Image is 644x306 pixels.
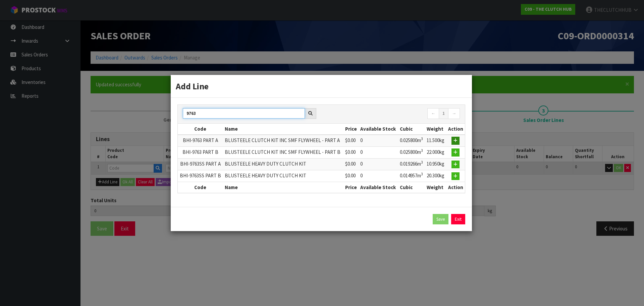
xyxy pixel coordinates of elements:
[421,148,423,153] sup: 3
[451,214,465,225] a: Exit
[223,135,343,147] td: BLUSTEELE CLUTCH KIT INC SMF FLYWHEEL - PART A
[359,158,398,170] td: 0
[223,170,343,182] td: BLUSTEELE HEAVY DUTY CLUTCH KIT
[425,146,446,158] td: 22.000kg
[446,182,465,193] th: Action
[326,108,460,120] nav: Page navigation
[425,170,446,182] td: 20.300kg
[223,146,343,158] td: BLUSTEELE CLUTCH KIT INC SMF FLYWHEEL - PART B
[343,124,359,134] th: Price
[398,182,425,193] th: Cubic
[398,158,425,170] td: 0.019266m
[178,124,223,134] th: Code
[427,108,439,119] a: ←
[425,182,446,193] th: Weight
[398,146,425,158] td: 0.025800m
[425,158,446,170] td: 10.950kg
[178,135,223,147] td: BHI-9763 PART A
[446,124,465,134] th: Action
[343,146,359,158] td: $0.00
[359,135,398,147] td: 0
[178,146,223,158] td: BHI-9763 PART B
[398,135,425,147] td: 0.025800m
[343,182,359,193] th: Price
[359,146,398,158] td: 0
[421,160,423,165] sup: 3
[176,80,467,92] h3: Add Line
[448,108,460,119] a: →
[359,170,398,182] td: 0
[398,170,425,182] td: 0.014957m
[439,108,448,119] a: 1
[425,135,446,147] td: 11.500kg
[343,158,359,170] td: $0.00
[359,182,398,193] th: Available Stock
[398,124,425,134] th: Cubic
[223,158,343,170] td: BLUSTEELE HEAVY DUTY CLUTCH KIT
[178,170,223,182] td: BHI-9763SS PART B
[343,135,359,147] td: $0.00
[183,108,305,119] input: Search products
[421,172,423,176] sup: 3
[223,124,343,134] th: Name
[178,182,223,193] th: Code
[223,182,343,193] th: Name
[433,214,448,225] button: Save
[343,170,359,182] td: $0.00
[421,136,423,141] sup: 3
[425,124,446,134] th: Weight
[178,158,223,170] td: BHI-9763SS PART A
[359,124,398,134] th: Available Stock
